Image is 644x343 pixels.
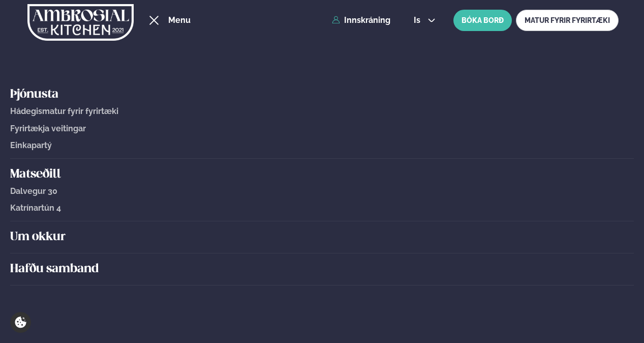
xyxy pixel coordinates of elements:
a: Katrínartún 4 [10,204,634,213]
a: Þjónusta [10,87,634,103]
a: Um okkur [10,229,634,245]
a: Hádegismatur fyrir fyrirtæki [10,107,634,116]
span: is [414,16,423,24]
a: Innskráning [332,16,390,25]
button: hamburger [148,14,160,26]
a: Dalvegur 30 [10,187,634,196]
button: is [406,16,444,24]
a: MATUR FYRIR FYRIRTÆKI [516,10,619,31]
a: Fyrirtækja veitingar [10,124,634,133]
span: Einkapartý [10,140,52,150]
span: Dalvegur 30 [10,186,57,196]
span: Fyrirtækja veitingar [10,124,86,133]
a: Einkapartý [10,141,634,150]
span: Katrínartún 4 [10,203,61,213]
a: Cookie settings [10,312,31,333]
button: BÓKA BORÐ [453,10,512,31]
img: logo [27,2,134,43]
span: Hádegismatur fyrir fyrirtæki [10,106,118,116]
a: Hafðu samband [10,261,634,277]
a: Matseðill [10,166,634,183]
